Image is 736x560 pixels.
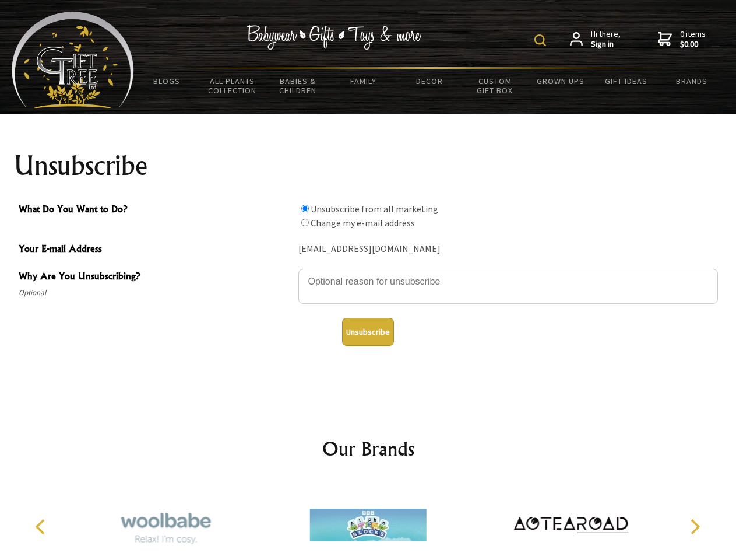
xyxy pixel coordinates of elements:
button: Next [682,514,707,540]
button: Previous [29,514,55,540]
label: Unsubscribe from all marketing [311,203,438,215]
a: Custom Gift Box [462,69,528,103]
a: All Plants Collection [200,69,266,103]
input: What Do You Want to Do? [301,219,309,226]
h2: Our Brands [23,435,713,463]
a: BLOGS [134,69,200,93]
span: Why Are You Unsubscribing? [19,269,293,286]
a: Gift Ideas [593,69,659,93]
img: product search [534,34,546,46]
a: Family [331,69,397,93]
strong: Sign in [591,39,621,50]
a: 0 items$0.00 [658,29,706,50]
a: Hi there,Sign in [570,29,621,50]
textarea: Why Are You Unsubscribing? [298,269,718,304]
img: Babyware - Gifts - Toys and more... [12,12,134,108]
img: Babywear - Gifts - Toys & more [247,25,422,50]
span: Your E-mail Address [19,242,293,258]
span: 0 items [680,29,706,50]
h1: Unsubscribe [14,152,723,180]
a: Grown Ups [527,69,593,93]
a: Brands [659,69,725,93]
input: What Do You Want to Do? [301,205,309,212]
span: Optional [19,286,293,300]
div: [EMAIL_ADDRESS][DOMAIN_NAME] [298,240,718,258]
strong: $0.00 [680,39,706,50]
a: Babies & Children [265,69,331,103]
span: Hi there, [591,29,621,50]
button: Unsubscribe [342,318,394,346]
label: Change my e-mail address [311,217,415,229]
span: What Do You Want to Do? [19,202,293,219]
a: Decor [396,69,462,93]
